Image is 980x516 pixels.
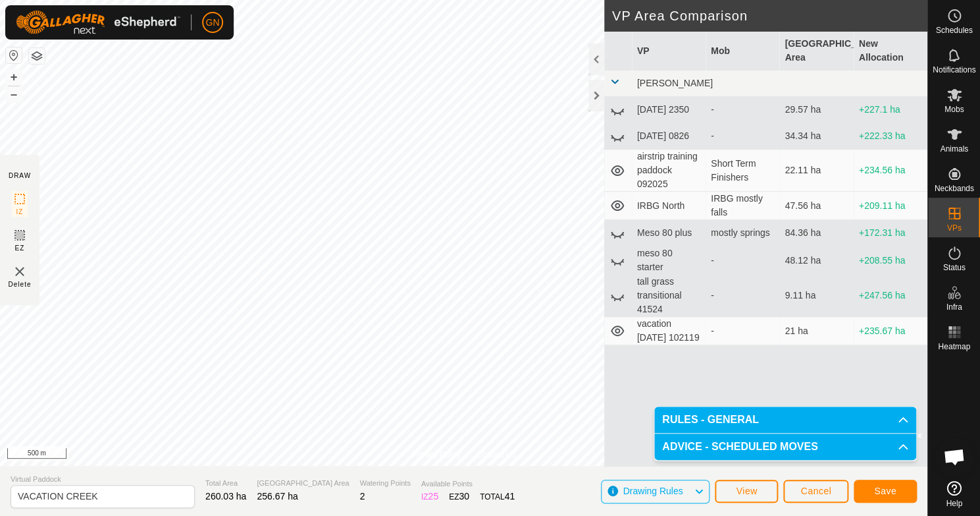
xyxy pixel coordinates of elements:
span: Notifications [933,66,975,74]
span: [GEOGRAPHIC_DATA] Area [257,478,349,489]
td: airstrip training paddock 092025 [632,150,706,192]
td: 29.57 ha [779,97,853,123]
span: Total Area [205,478,246,489]
span: IZ [16,207,24,217]
td: tall grass transitional 41524 [632,275,706,317]
span: Cancel [800,486,831,496]
button: Reset Map [6,47,22,63]
td: +208.55 ha [854,246,927,275]
td: [DATE] 0826 [632,123,706,150]
span: Schedules [935,26,972,34]
div: IZ [421,490,438,503]
td: +172.31 ha [854,220,927,246]
span: Neckbands [934,185,973,192]
td: vacation [DATE] 102119 [632,317,706,345]
td: Meso 80 plus [632,220,706,246]
span: EZ [15,243,25,253]
td: 9.11 ha [779,275,853,317]
th: New Allocation [854,32,927,71]
a: Help [928,476,980,513]
td: meso 80 starter [632,246,706,275]
span: ADVICE - SCHEDULED MOVES [662,442,817,452]
td: +222.33 ha [854,123,927,150]
div: TOTAL [480,490,515,503]
span: VPs [946,224,961,232]
span: 30 [459,491,469,502]
h2: VP Area Comparison [612,8,927,24]
div: - [711,324,774,338]
p-accordion-header: ADVICE - SCHEDULED MOVES [654,434,916,460]
span: Heatmap [938,343,970,351]
span: View [736,486,757,496]
span: Available Points [421,478,515,490]
div: - [711,129,774,143]
div: EZ [449,490,469,503]
div: - [711,254,774,268]
div: DRAW [9,171,31,181]
span: Save [874,486,896,496]
td: 48.12 ha [779,246,853,275]
a: Privacy Policy [411,449,461,461]
button: – [6,86,22,102]
th: [GEOGRAPHIC_DATA] Area [779,32,853,71]
span: [PERSON_NAME] [637,78,713,88]
span: Mobs [944,105,964,113]
td: 84.36 ha [779,220,853,246]
div: IRBG mostly falls [711,192,774,219]
a: Contact Us [477,449,515,461]
span: Drawing Rules [623,486,683,496]
span: RULES - GENERAL [662,415,759,425]
img: Gallagher Logo [16,11,180,34]
td: 22.11 ha [779,150,853,192]
th: VP [632,32,706,71]
div: mostly springs [711,226,774,240]
span: Status [942,264,965,272]
td: +234.56 ha [854,150,927,192]
span: 260.03 ha [205,491,246,502]
td: 21 ha [779,317,853,345]
span: 41 [504,491,515,502]
td: 34.34 ha [779,123,853,150]
span: Help [946,500,962,507]
div: - [711,289,774,302]
td: IRBG North [632,192,706,220]
button: Cancel [783,480,848,503]
button: View [715,480,778,503]
span: GN [206,16,220,30]
span: 2 [359,491,365,502]
td: 47.56 ha [779,192,853,220]
span: Virtual Paddock [11,474,195,485]
span: 25 [428,491,438,502]
img: VP [12,264,28,279]
th: Mob [706,32,779,71]
p-accordion-header: RULES - GENERAL [654,407,916,433]
span: Delete [9,279,32,289]
div: Open chat [935,437,974,476]
td: +227.1 ha [854,97,927,123]
td: +247.56 ha [854,275,927,317]
span: 256.67 ha [257,491,297,502]
div: Short Term Finishers [711,157,774,185]
td: +235.67 ha [854,317,927,345]
span: Animals [940,145,968,153]
div: - [711,103,774,117]
button: + [6,69,22,85]
td: [DATE] 2350 [632,97,706,123]
td: +209.11 ha [854,192,927,220]
span: Infra [946,303,962,311]
span: Watering Points [359,478,410,489]
button: Save [854,480,917,503]
button: Map Layers [29,48,45,64]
